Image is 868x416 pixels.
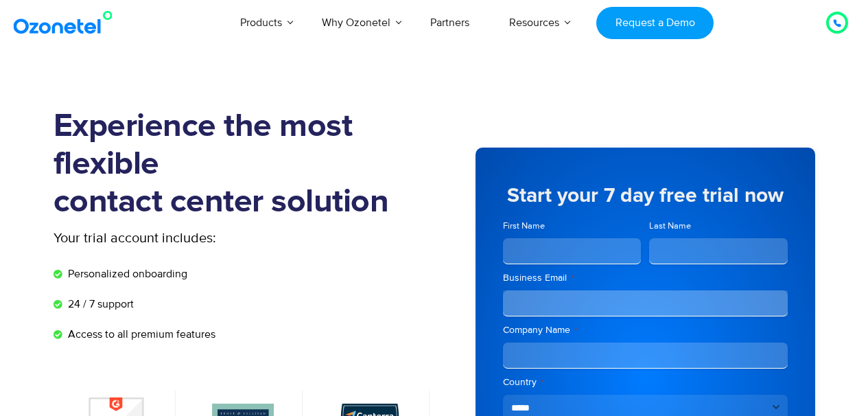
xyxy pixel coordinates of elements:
label: Country [503,375,788,389]
label: Company Name [503,323,788,337]
span: Personalized onboarding [64,266,187,282]
p: Your trial account includes: [54,228,331,249]
label: First Name [503,220,642,233]
label: Last Name [649,220,788,233]
h1: Experience the most flexible contact center solution [54,108,434,221]
span: Access to all premium features [64,326,215,343]
span: 24 / 7 support [64,296,134,312]
h5: Start your 7 day free trial now [503,185,788,206]
a: Request a Demo [596,7,714,39]
label: Business Email [503,271,788,285]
